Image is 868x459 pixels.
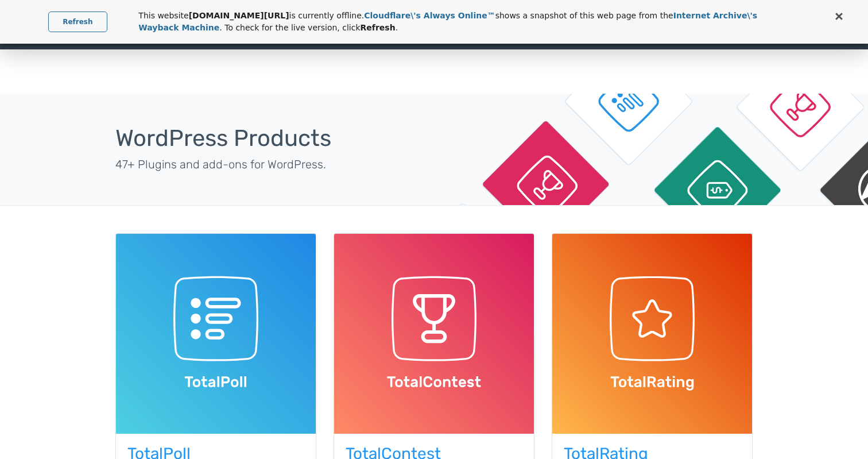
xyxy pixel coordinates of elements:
img: TotalPoll WordPress Plugin [116,234,316,434]
p: This website is currently offline. shows a snapshot of this web page from the . To check for the ... [138,10,770,34]
img: TotalContest WordPress Plugin [334,234,534,434]
a: Cloudflare\'s Always Online™ [364,11,495,20]
strong: [DOMAIN_NAME][URL] [189,11,289,20]
strong: Refresh [361,23,396,32]
a: Refresh [48,11,107,32]
img: TotalRating WordPress Plugin [552,234,752,434]
h1: WordPress Products [115,126,425,151]
p: 47+ Plugins and add-ons for WordPress. [115,156,425,173]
